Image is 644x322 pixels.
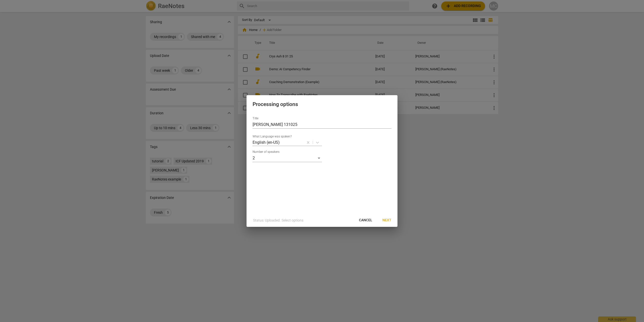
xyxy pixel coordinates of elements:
[253,154,322,162] div: 2
[382,218,391,223] span: Next
[253,150,279,153] label: Number of speakers
[359,218,372,223] span: Cancel
[253,139,280,145] p: English (en-US)
[378,216,395,225] button: Next
[253,135,292,138] label: What Language was spoken?
[253,218,303,223] p: Status: Uploaded. Select options
[355,216,376,225] button: Cancel
[253,117,258,120] label: Title
[253,101,391,108] h2: Processing options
